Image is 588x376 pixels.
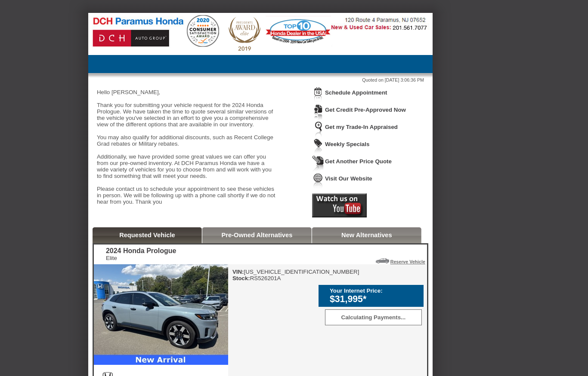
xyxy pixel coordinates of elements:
[312,121,324,137] img: Icon_TradeInAppraisal.png
[325,175,372,182] a: Visit Our Website
[325,89,387,96] a: Schedule Appointment
[325,309,422,325] div: Calculating Payments...
[341,232,392,238] a: New Alternatives
[312,104,324,120] img: Icon_CreditApproval.png
[97,83,278,211] div: Hello [PERSON_NAME], Thank you for submitting your vehicle request for the 2024 Honda Prologue. W...
[312,173,324,189] img: Icon_VisitWebsite.png
[325,107,406,113] a: Get Credit Pre-Approved Now
[97,77,424,83] div: Quoted on [DATE] 3:06:36 PM
[232,269,244,275] b: VIN:
[119,232,175,238] a: Requested Vehicle
[312,87,324,103] img: Icon_ScheduleAppointment.png
[325,158,392,165] a: Get Another Price Quote
[330,287,419,294] div: Your Internet Price:
[312,193,367,217] img: Icon_Youtube2.png
[232,275,250,281] b: Stock:
[330,294,419,305] div: $31,995*
[312,156,324,171] img: Icon_GetQuote.png
[106,247,176,255] div: 2024 Honda Prologue
[312,138,324,154] img: Icon_WeeklySpecials.png
[325,124,398,130] a: Get my Trade-In Appraised
[390,259,425,264] a: Reserve Vehicle
[106,255,176,261] div: Elite
[94,264,228,365] img: 2024 Honda Prologue
[221,232,292,238] a: Pre-Owned Alternatives
[376,258,389,263] img: Icon_ReserveVehicleCar.png
[325,141,369,147] a: Weekly Specials
[232,269,359,281] div: [US_VEHICLE_IDENTIFICATION_NUMBER] RS526201A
